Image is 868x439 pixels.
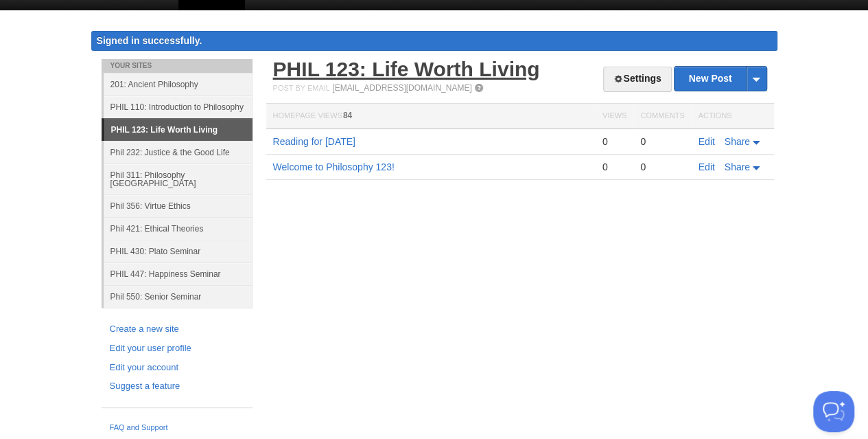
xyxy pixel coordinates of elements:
a: PHIL 123: Life Worth Living [104,119,253,141]
span: Share [725,136,750,147]
a: FAQ and Support [110,422,244,434]
a: Phil 356: Virtue Ethics [104,194,253,217]
a: PHIL 430: Plato Seminar [104,240,253,262]
a: Phil 421: Ethical Theories [104,217,253,240]
span: Share [725,161,750,172]
th: Comments [633,104,691,129]
a: Reading for [DATE] [273,136,355,147]
a: Edit your account [110,361,244,375]
span: 84 [343,111,352,120]
a: PHIL 123: Life Worth Living [273,58,540,80]
a: [EMAIL_ADDRESS][DOMAIN_NAME] [332,83,471,93]
a: Edit your user profile [110,341,244,356]
a: Edit [699,161,715,172]
a: Phil 232: Justice & the Good Life [104,141,253,164]
a: Phil 550: Senior Seminar [104,285,253,308]
div: 0 [602,135,626,148]
a: Settings [603,67,671,92]
a: Welcome to Philosophy 123! [273,161,395,172]
a: 201: Ancient Philosophy [104,73,253,95]
a: Create a new site [110,322,244,337]
th: Homepage Views [266,104,596,129]
a: PHIL 447: Happiness Seminar [104,262,253,285]
a: New Post [675,67,766,91]
a: Suggest a feature [110,379,244,394]
a: Edit [699,136,715,147]
th: Actions [692,104,774,129]
div: 0 [602,161,626,173]
a: Phil 311: Philosophy [GEOGRAPHIC_DATA] [104,164,253,194]
div: 0 [640,135,684,148]
th: Views [596,104,633,129]
div: 0 [640,161,684,173]
div: Signed in successfully. [91,31,777,51]
a: PHIL 110: Introduction to Philosophy [104,95,253,118]
iframe: Help Scout Beacon - Open [813,391,854,432]
li: Your Sites [102,59,253,73]
span: Post by Email [273,84,330,92]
